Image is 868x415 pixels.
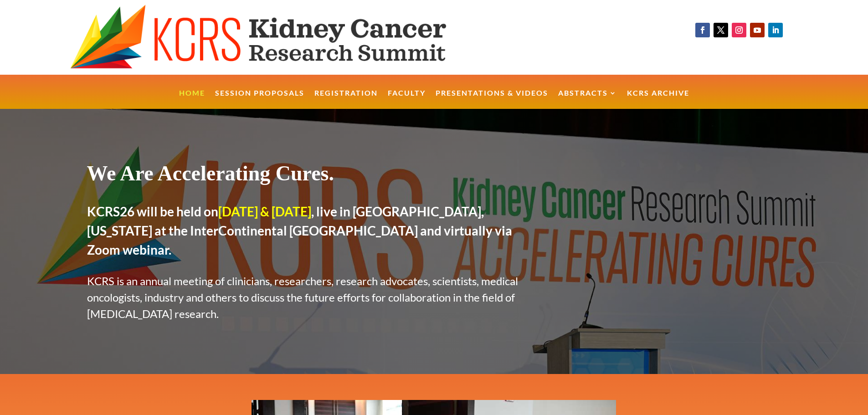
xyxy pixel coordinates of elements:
[179,90,205,109] a: Home
[768,23,783,37] a: Follow on LinkedIn
[87,273,537,322] p: KCRS is an annual meeting of clinicians, researchers, research advocates, scientists, medical onc...
[732,23,746,37] a: Follow on Instagram
[436,90,548,109] a: Presentations & Videos
[87,161,537,190] h1: We Are Accelerating Cures.
[314,90,378,109] a: Registration
[87,202,537,264] h2: KCRS26 will be held on , live in [GEOGRAPHIC_DATA], [US_STATE] at the InterContinental [GEOGRAPHI...
[388,90,426,109] a: Faculty
[750,23,765,37] a: Follow on Youtube
[695,23,710,37] a: Follow on Facebook
[627,90,689,109] a: KCRS Archive
[558,90,617,109] a: Abstracts
[218,204,311,219] span: [DATE] & [DATE]
[215,90,304,109] a: Session Proposals
[714,23,728,37] a: Follow on X
[70,5,492,70] img: KCRS generic logo wide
